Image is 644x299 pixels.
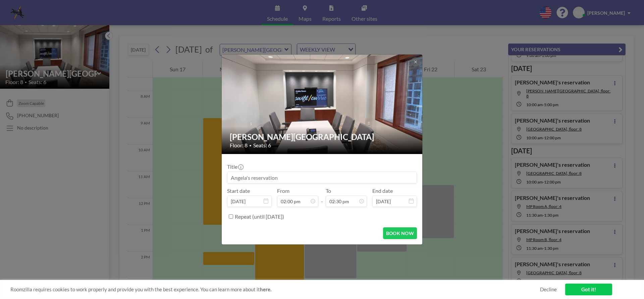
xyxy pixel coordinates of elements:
[326,188,331,194] label: To
[227,172,417,183] input: Angela's reservation
[222,29,423,179] img: 537.png
[249,143,252,148] span: •
[372,188,393,194] label: End date
[10,286,540,293] span: Roomzilla requires cookies to work properly and provide you with the best experience. You can lea...
[260,286,271,292] a: here.
[383,227,417,239] button: BOOK NOW
[230,142,248,149] span: Floor: 8
[235,213,284,220] label: Repeat (until [DATE])
[321,190,323,205] span: -
[230,132,415,142] h2: [PERSON_NAME][GEOGRAPHIC_DATA]
[227,163,243,170] label: Title
[277,188,289,194] label: From
[540,286,557,293] a: Decline
[227,188,250,194] label: Start date
[565,284,612,295] a: Got it!
[253,142,271,149] span: Seats: 6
